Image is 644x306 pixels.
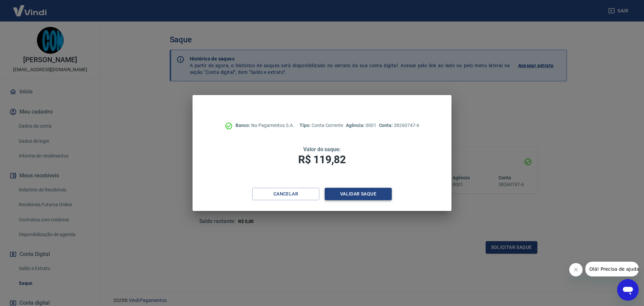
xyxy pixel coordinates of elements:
button: Cancelar [252,188,319,200]
p: 0001 [346,122,376,129]
span: R$ 119,82 [298,153,346,166]
p: Nu Pagamentos S.A. [235,122,294,129]
span: Agência: [346,123,366,128]
p: 38260747-6 [379,122,419,129]
span: Banco: [235,123,251,128]
iframe: Mensagem da empresa [585,262,639,276]
p: Conta Corrente [300,122,343,129]
span: Conta: [379,123,394,128]
button: Validar saque [325,188,392,200]
iframe: Botão para abrir a janela de mensagens [617,279,639,301]
iframe: Fechar mensagem [569,263,583,276]
span: Valor do saque: [303,146,341,152]
span: Olá! Precisa de ajuda? [4,5,56,10]
span: Tipo: [300,123,312,128]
